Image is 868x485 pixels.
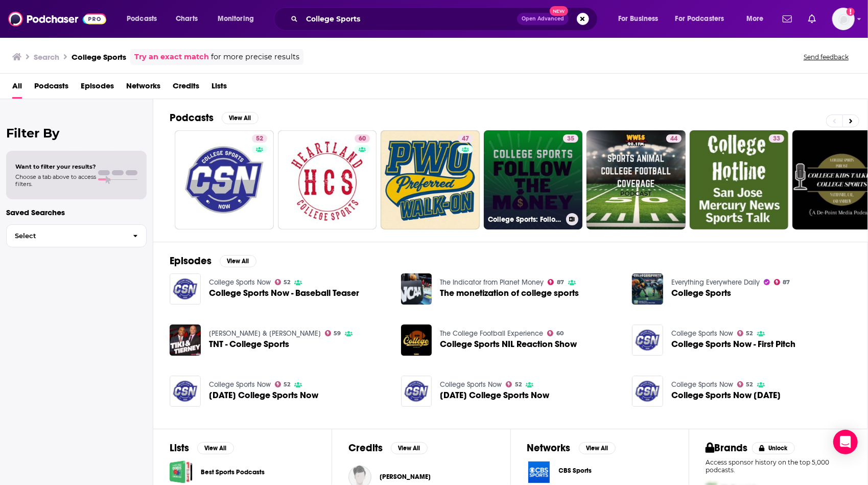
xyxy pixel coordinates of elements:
span: Lists [212,78,227,99]
button: View All [222,112,259,124]
img: 1-17-18 College Sports Now [401,376,432,407]
button: open menu [210,11,267,27]
a: ListsView All [170,442,234,454]
img: CBS Sports logo [527,460,551,484]
div: Search podcasts, credits, & more... [284,7,607,31]
a: 87 [548,279,564,285]
a: 44 [587,130,686,229]
a: Tommy Lorenzo [380,473,431,481]
a: The Indicator from Planet Money [440,278,544,287]
button: open menu [669,11,739,27]
img: College Sports Now 3-9-21 [632,376,663,407]
button: Open AdvancedNew [517,13,569,25]
h3: Search [34,52,59,62]
a: Podcasts [34,78,68,99]
span: Charts [176,12,198,26]
span: 52 [284,280,290,285]
input: Search podcasts, credits, & more... [302,11,517,27]
a: 35College Sports: Follow The Money [484,130,583,229]
span: CBS Sports [559,467,592,475]
h3: College Sports: Follow The Money [488,215,562,224]
span: 35 [567,134,574,144]
button: Send feedback [801,53,852,61]
a: Credits [173,78,199,99]
h2: Lists [170,442,189,454]
img: The monetization of college sports [401,273,432,305]
a: The College Football Experience [440,329,543,338]
h2: Brands [706,442,748,454]
p: Access sponsor history on the top 5,000 podcasts. [706,458,851,474]
a: Episodes [81,78,114,99]
span: Select [7,233,125,239]
a: 52 [506,381,522,387]
a: All [12,78,22,99]
span: 52 [746,382,753,387]
span: for more precise results [211,51,299,63]
span: 60 [359,134,366,144]
h2: Episodes [170,255,212,267]
span: Logged in as dkcsports [832,8,855,30]
a: The monetization of college sports [440,289,579,297]
a: 52 [275,381,291,387]
a: College Sports Now [671,329,733,338]
span: Podcasts [127,12,157,26]
p: Saved Searches [6,207,147,217]
span: Monitoring [218,12,254,26]
a: College Sports NIL Reaction Show [440,340,577,349]
span: [PERSON_NAME] [380,473,431,481]
a: College Sports Now [209,380,271,389]
button: View All [391,442,428,454]
a: TNT - College Sports [170,325,201,356]
span: College Sports Now - First Pitch [671,340,795,349]
a: 1-17-18 College Sports Now [440,391,549,400]
img: College Sports Now - Baseball Teaser [170,273,201,305]
button: open menu [739,11,777,27]
img: College Sports [632,273,663,305]
span: [DATE] College Sports Now [209,391,318,400]
span: Want to filter your results? [15,163,96,170]
a: College Sports Now [671,380,733,389]
a: College Sports Now [209,278,271,287]
span: 87 [557,280,564,285]
div: Open Intercom Messenger [833,430,858,454]
a: CreditsView All [348,442,428,454]
h2: Filter By [6,126,147,141]
a: College Sports Now - Baseball Teaser [209,289,359,297]
span: Choose a tab above to access filters. [15,173,96,188]
a: Show notifications dropdown [779,10,796,28]
span: 47 [462,134,469,144]
span: 59 [334,331,341,336]
span: College Sports Now [DATE] [671,391,781,400]
a: Best Sports Podcasts [201,467,265,478]
a: Everything Everywhere Daily [671,278,760,287]
a: 47 [458,134,473,143]
h2: Credits [348,442,383,454]
a: 87 [774,279,790,285]
a: Try an exact match [134,51,209,63]
a: TNT - College Sports [209,340,289,349]
a: College Sports [671,289,731,297]
img: College Sports Now - First Pitch [632,325,663,356]
a: CBS Sports logoCBS Sports [527,460,673,484]
a: 33 [690,130,789,229]
span: More [746,12,764,26]
span: 52 [256,134,263,144]
button: Select [6,224,147,247]
img: College Sports NIL Reaction Show [401,325,432,356]
a: 1-11-17 College Sports Now [209,391,318,400]
button: View All [220,255,256,267]
span: For Business [618,12,659,26]
a: Networks [126,78,160,99]
a: 52 [737,381,753,387]
svg: Add a profile image [847,8,855,16]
